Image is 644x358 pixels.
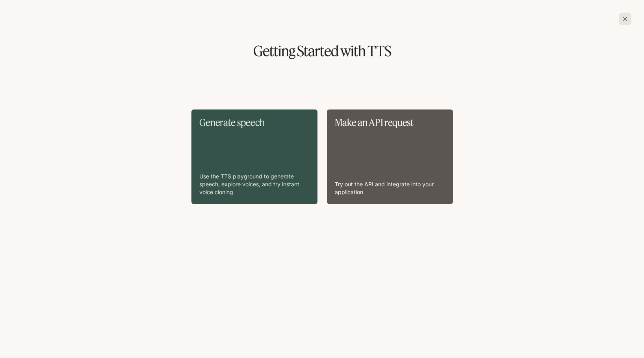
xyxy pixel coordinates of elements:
p: Use the TTS playground to generate speech, explore voices, and try instant voice cloning [199,173,310,196]
a: Make an API requestTry out the API and integrate into your application [327,109,453,204]
a: Generate speechUse the TTS playground to generate speech, explore voices, and try instant voice c... [191,109,317,204]
p: Try out the API and integrate into your application [335,180,445,196]
p: Make an API request [335,117,445,128]
p: Generate speech [199,117,310,128]
h1: Getting Started with TTS [13,44,631,58]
